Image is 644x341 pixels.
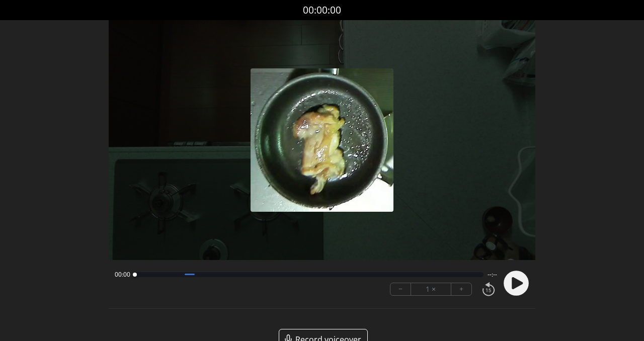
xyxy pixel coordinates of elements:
img: Poster Image [251,68,394,212]
span: 00:00 [115,271,130,279]
a: 00:00:00 [303,3,341,18]
div: 1 × [411,283,451,295]
button: − [390,283,411,295]
button: + [451,283,471,295]
span: --:-- [488,271,497,279]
